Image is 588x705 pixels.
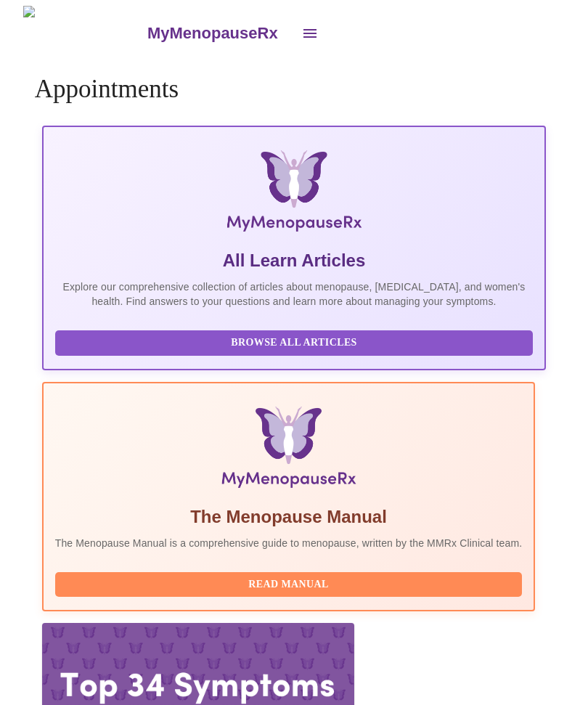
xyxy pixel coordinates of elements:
[70,576,508,594] span: Read Manual
[55,536,523,550] p: The Menopause Manual is a comprehensive guide to menopause, written by the MMRx Clinical team.
[55,505,523,529] h5: The Menopause Manual
[55,335,537,348] a: Browse All Articles
[55,577,526,590] a: Read Manual
[129,407,448,494] img: Menopause Manual
[55,572,523,598] button: Read Manual
[55,280,534,309] p: Explore our comprehensive collection of articles about menopause, [MEDICAL_DATA], and women's hea...
[70,334,519,352] span: Browse All Articles
[147,24,278,43] h3: MyMenopauseRx
[131,150,457,237] img: MyMenopauseRx Logo
[23,6,145,60] img: MyMenopauseRx Logo
[293,16,327,51] button: open drawer
[145,8,292,59] a: MyMenopauseRx
[55,249,534,272] h5: All Learn Articles
[55,330,534,356] button: Browse All Articles
[35,75,554,104] h4: Appointments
